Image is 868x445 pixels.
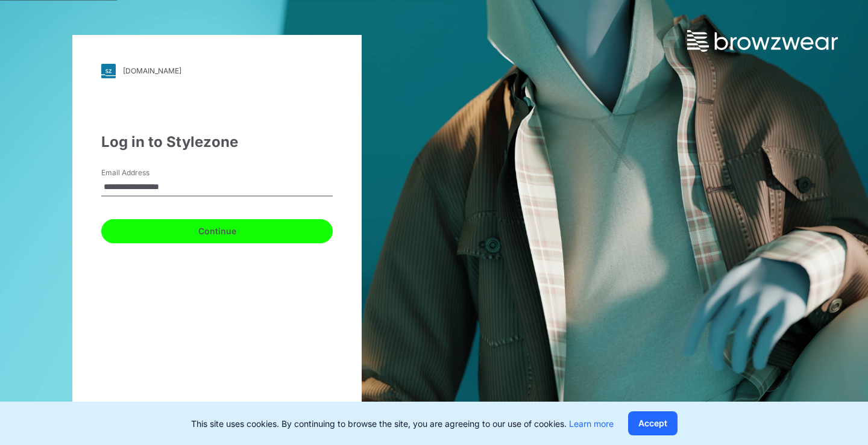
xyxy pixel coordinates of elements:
[101,64,333,78] a: [DOMAIN_NAME]
[569,419,614,429] a: Learn more
[123,66,181,75] div: [DOMAIN_NAME]
[191,417,614,430] p: This site uses cookies. By continuing to browse the site, you are agreeing to our use of cookies.
[101,64,116,78] img: svg+xml;base64,PHN2ZyB3aWR0aD0iMjgiIGhlaWdodD0iMjgiIHZpZXdCb3g9IjAgMCAyOCAyOCIgZmlsbD0ibm9uZSIgeG...
[687,30,838,52] img: browzwear-logo.73288ffb.svg
[101,167,186,178] label: Email Address
[101,219,333,243] button: Continue
[101,131,333,153] div: Log in to Stylezone
[628,411,678,435] button: Accept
